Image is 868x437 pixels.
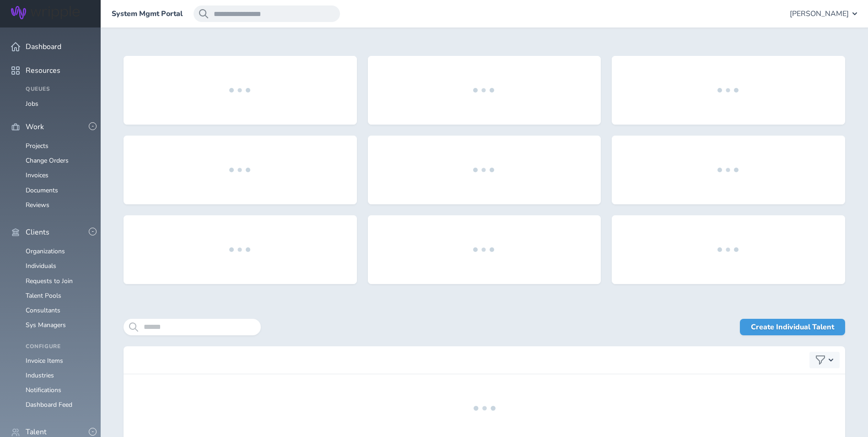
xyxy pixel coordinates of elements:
[11,6,80,19] img: Wripple
[26,201,49,209] a: Reviews
[89,228,97,235] button: -
[740,319,845,335] a: Create Individual Talent
[26,291,61,300] a: Talent Pools
[26,262,56,270] a: Individuals
[26,99,38,108] a: Jobs
[26,428,47,436] span: Talent
[26,123,44,131] span: Work
[26,356,63,365] a: Invoice Items
[26,386,61,394] a: Notifications
[26,86,90,93] h4: Queues
[26,344,90,350] h4: Configure
[790,5,857,22] button: [PERSON_NAME]
[790,10,849,18] span: [PERSON_NAME]
[26,171,49,180] a: Invoices
[26,306,60,315] a: Consultants
[26,277,73,285] a: Requests to Join
[26,400,72,409] a: Dashboard Feed
[26,186,58,195] a: Documents
[26,371,54,380] a: Industries
[26,66,60,75] span: Resources
[26,321,66,329] a: Sys Managers
[112,10,183,18] a: System Mgmt Portal
[26,228,49,236] span: Clients
[26,156,69,165] a: Change Orders
[26,142,49,150] a: Projects
[89,428,97,436] button: -
[26,43,61,51] span: Dashboard
[89,122,97,130] button: -
[26,247,65,256] a: Organizations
